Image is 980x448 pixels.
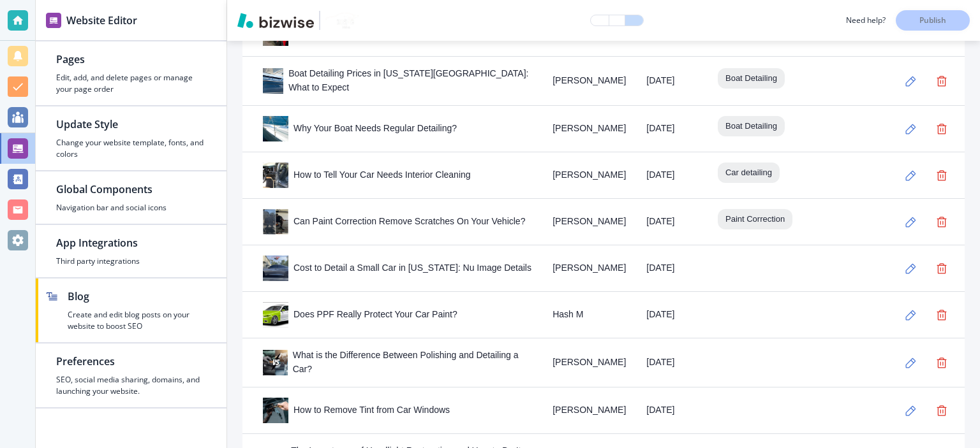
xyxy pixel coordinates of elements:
h2: Pages [56,52,206,67]
td: [DATE] [636,152,708,199]
td: [PERSON_NAME] [542,106,636,152]
img: editor icon [46,13,61,28]
button: App IntegrationsThird party integrations [36,225,226,277]
img: 5c2ec320bd1f738997534c015f42ab47.webp [263,302,288,328]
td: Hash M [542,292,636,338]
img: f44b4894aa0ae9d1d0cf958e0c47fdd7.webp [263,350,288,375]
td: [DATE] [636,387,708,434]
td: [DATE] [636,106,708,152]
img: 3361da318251fb629cc671566058c158.webp [263,209,288,235]
div: How to Remove Tint from Car Windows [263,398,532,423]
button: PreferencesSEO, social media sharing, domains, and launching your website. [36,343,226,407]
img: 975f96cfaed026a1b99df0334972172a.webp [263,116,288,141]
button: BlogCreate and edit blog posts on your website to boost SEO [36,278,226,342]
h4: Navigation bar and social icons [56,202,206,213]
td: [DATE] [636,57,708,106]
h4: SEO, social media sharing, domains, and launching your website. [56,374,206,397]
td: [DATE] [636,245,708,292]
h2: Website Editor [66,13,137,28]
td: [PERSON_NAME] [542,387,636,434]
div: Cost to Detail a Small Car in [US_STATE]: Nu Image Details [263,256,532,281]
button: Global ComponentsNavigation bar and social icons [36,171,226,224]
h4: Third party integrations [56,256,206,267]
img: Bizwise Logo [237,13,314,28]
h4: Edit, add, and delete pages or manage your page order [56,72,206,95]
h4: Change your website template, fonts, and colors [56,137,206,160]
button: PagesEdit, add, and delete pages or manage your page order [36,41,226,105]
h3: Need help? [846,15,886,26]
h4: Create and edit blog posts on your website to boost SEO [68,309,206,332]
div: Boat Detailing Prices in [US_STATE][GEOGRAPHIC_DATA]: What to Expect [263,67,532,95]
td: [PERSON_NAME] [542,338,636,387]
div: Does PPF Really Protect Your Car Paint? [263,302,532,328]
img: Your Logo [325,12,360,28]
div: Why Your Boat Needs Regular Detailing? [263,116,532,141]
h2: Preferences [56,354,206,369]
h2: Global Components [56,182,206,197]
div: What is the Difference Between Polishing and Detailing a Car? [263,349,532,377]
span: Boat Detailing [718,72,785,85]
td: [DATE] [636,292,708,338]
td: [PERSON_NAME] [542,199,636,245]
span: Boat Detailing [718,120,785,133]
h2: Blog [68,289,206,304]
span: Paint Correction [718,213,792,226]
td: [PERSON_NAME] [542,57,636,106]
td: [PERSON_NAME] [542,245,636,292]
div: Can Paint Correction Remove Scratches On Your Vehicle? [263,209,532,235]
img: e3f6f746b73ebdb9e8b77fd0b19552aa.webp [263,398,288,423]
td: [PERSON_NAME] [542,152,636,199]
h2: Update Style [56,117,206,132]
button: Update StyleChange your website template, fonts, and colors [36,106,226,170]
h2: App Integrations [56,235,206,250]
span: Car detailing [718,166,780,179]
td: [DATE] [636,338,708,387]
img: de6b1b2c5de48a5b6e0b27aede040ca8.webp [263,68,288,94]
td: [DATE] [636,199,708,245]
img: 7746de8ee71fcb0a6f0b50c72e147025.webp [263,256,288,281]
div: How to Tell Your Car Needs Interior Cleaning [263,163,532,188]
img: 16a1521ff834101c52a93eebca26c58f.webp [263,163,288,188]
